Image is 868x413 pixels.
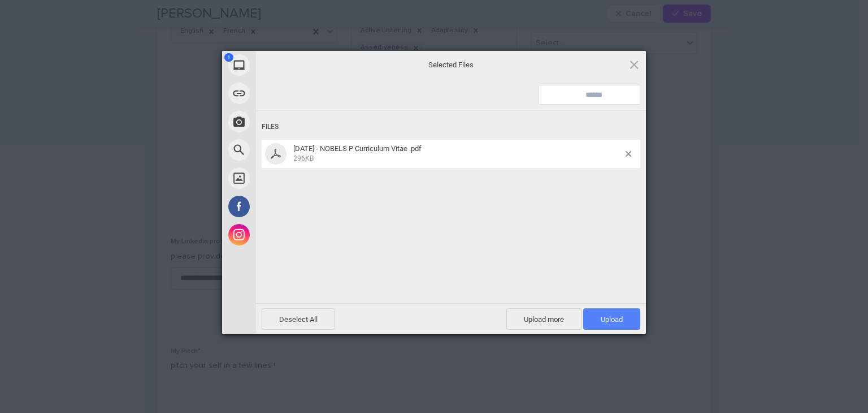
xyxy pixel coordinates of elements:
div: Instagram [222,221,358,249]
span: Deselect All [262,308,335,330]
span: 296KB [293,154,314,162]
div: Facebook [222,192,358,221]
div: Web Search [222,136,358,164]
span: Upload [583,308,640,330]
span: 2025 June - NOBELS P Curriculum Vitae .pdf [290,144,626,163]
div: Unsplash [222,164,358,192]
span: [DATE] - NOBELS P Curriculum Vitae .pdf [293,144,422,153]
span: Selected Files [338,60,564,70]
div: Link (URL) [222,79,358,107]
span: Click here or hit ESC to close picker [628,58,640,71]
span: Upload more [506,308,581,330]
div: Files [262,117,640,137]
span: Upload [601,315,623,324]
div: Take Photo [222,107,358,136]
span: 1 [224,53,233,62]
div: My Device [222,51,358,79]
